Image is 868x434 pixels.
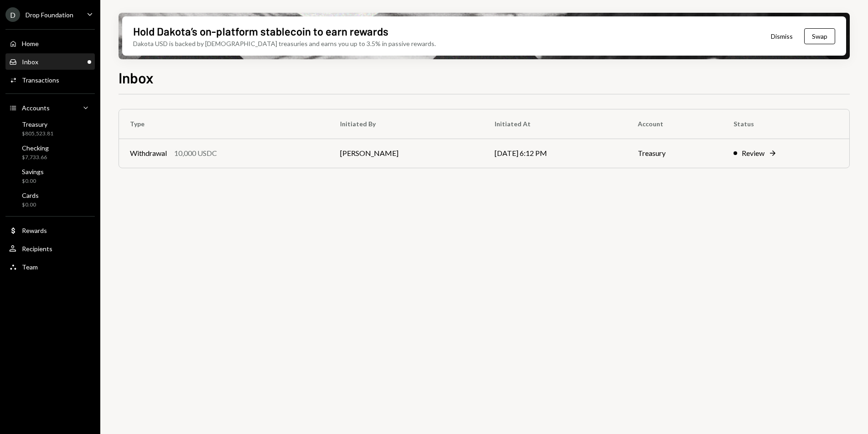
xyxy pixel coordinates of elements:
[22,76,59,84] div: Transactions
[22,177,44,185] div: $0.00
[5,53,95,70] a: Inbox
[133,39,436,48] div: Dakota USD is backed by [DEMOGRAPHIC_DATA] treasuries and earns you up to 3.5% in passive rewards.
[22,144,49,152] div: Checking
[22,130,53,138] div: $805,523.81
[5,189,95,211] a: Cards$0.00
[627,139,723,168] td: Treasury
[759,26,804,47] button: Dismiss
[5,222,95,238] a: Rewards
[5,99,95,116] a: Accounts
[119,68,154,87] h1: Inbox
[22,191,39,199] div: Cards
[329,139,484,168] td: [PERSON_NAME]
[5,258,95,275] a: Team
[119,109,329,139] th: Type
[22,245,52,253] div: Recipients
[22,263,38,271] div: Team
[5,35,95,52] a: Home
[22,168,44,176] div: Savings
[130,148,167,159] div: Withdrawal
[5,118,95,139] a: Treasury$805,523.81
[5,165,95,187] a: Savings$0.00
[329,109,484,139] th: Initiated By
[174,148,217,159] div: 10,000 USDC
[22,58,38,66] div: Inbox
[804,28,835,44] button: Swap
[22,120,53,128] div: Treasury
[5,7,20,22] div: D
[5,240,95,257] a: Recipients
[22,104,50,112] div: Accounts
[484,139,627,168] td: [DATE] 6:12 PM
[627,109,723,139] th: Account
[5,72,95,88] a: Transactions
[22,201,39,209] div: $0.00
[26,11,73,19] div: Drop Foundation
[133,24,388,39] div: Hold Dakota’s on-platform stablecoin to earn rewards
[742,148,765,159] div: Review
[22,40,39,47] div: Home
[22,227,47,234] div: Rewards
[5,141,95,163] a: Checking$7,733.66
[22,154,49,161] div: $7,733.66
[484,109,627,139] th: Initiated At
[723,109,849,139] th: Status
